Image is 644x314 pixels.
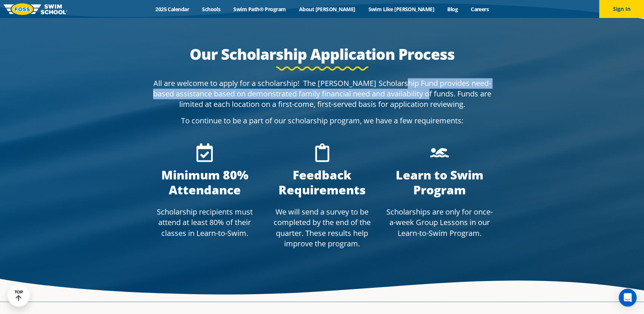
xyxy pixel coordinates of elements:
[146,45,498,63] h2: Our Scholarship Application Process
[161,167,248,198] span: Minimum 80% Attendance
[196,6,227,13] a: Schools
[292,6,362,13] a: About [PERSON_NAME]
[15,290,23,301] div: TOP
[227,6,292,13] a: Swim Path® Program
[146,78,498,110] p: All are welcome to apply for a scholarship! The [PERSON_NAME] Scholarship Fund provides need-base...
[396,167,483,198] span: Learn to Swim Program
[146,116,498,126] p: To continue to be a part of our scholarship program, we have a few requirements:
[441,6,464,13] a: Blog
[385,207,495,238] p: Scholarships are only for once-a-week Group Lessons in our Learn-to-Swim Program.
[279,167,366,198] span: Feedback Requirements
[149,6,196,13] a: 2025 Calendar
[619,289,637,307] div: Open Intercom Messenger
[4,3,68,15] img: FOSS Swim School Logo
[464,6,495,13] a: Careers
[267,207,377,249] p: We will send a survey to be completed by the end of the quarter. These results help improve the p...
[150,207,260,238] p: Scholarship recipients must attend at least 80% of their classes in Learn-to-Swim.
[362,6,441,13] a: Swim Like [PERSON_NAME]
